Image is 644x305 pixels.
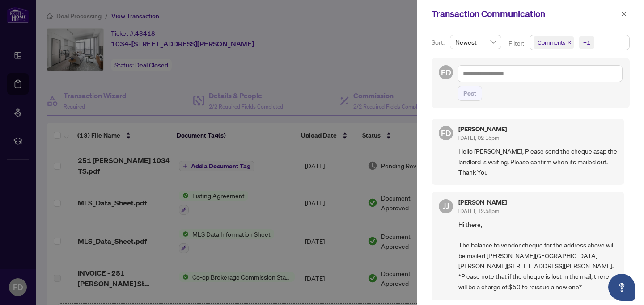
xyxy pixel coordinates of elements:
[538,38,565,47] span: Comments
[441,127,451,139] span: FD
[432,7,618,21] div: Transaction Communication
[443,200,449,212] span: JJ
[458,134,499,141] span: [DATE], 02:15pm
[458,86,482,101] button: Post
[458,146,617,177] span: Hello [PERSON_NAME], Please send the cheque asap the landlord is waiting. Please confirm when its...
[621,11,627,17] span: close
[458,126,507,132] h5: [PERSON_NAME]
[567,40,572,45] span: close
[455,35,496,49] span: Newest
[441,66,451,79] span: FD
[534,36,574,49] span: Comments
[432,38,446,47] p: Sort:
[508,38,525,48] p: Filter:
[608,274,635,301] button: Open asap
[458,199,507,205] h5: [PERSON_NAME]
[458,208,499,214] span: [DATE], 12:58pm
[583,38,590,47] div: +1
